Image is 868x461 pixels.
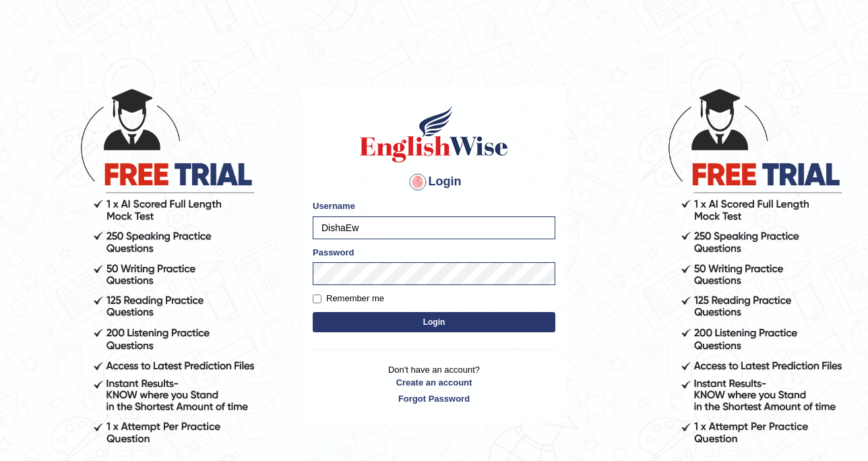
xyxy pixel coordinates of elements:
h4: Login [313,171,555,193]
p: Don't have an account? [313,363,555,405]
label: Username [313,199,355,212]
button: Login [313,312,555,332]
input: Remember me [313,295,321,303]
label: Password [313,246,354,259]
label: Remember me [313,292,384,305]
a: Create an account [313,376,555,389]
img: Logo of English Wise sign in for intelligent practice with AI [357,104,511,164]
a: Forgot Password [313,392,555,405]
